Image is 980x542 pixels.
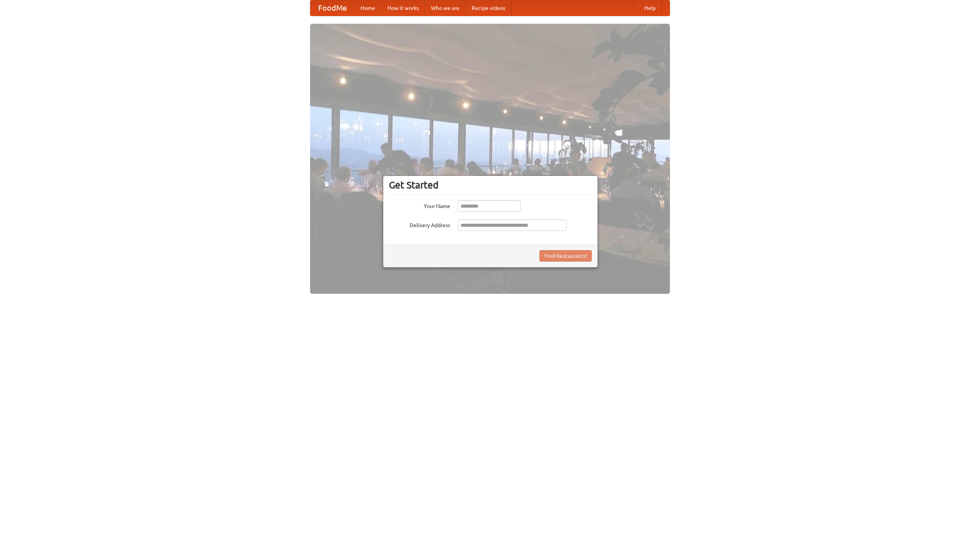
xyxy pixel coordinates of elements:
a: Help [638,0,662,16]
label: Your Name [389,200,450,210]
label: Delivery Address [389,219,450,229]
a: FoodMe [310,0,354,16]
a: Who we are [425,0,465,16]
a: How it works [381,0,425,16]
button: Find Restaurants! [539,250,592,262]
a: Home [354,0,381,16]
a: Recipe videos [465,0,511,16]
h3: Get Started [389,179,592,191]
